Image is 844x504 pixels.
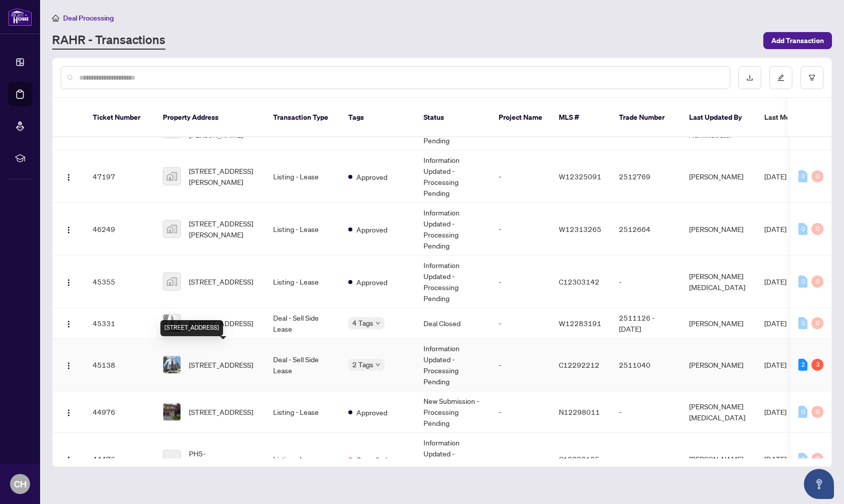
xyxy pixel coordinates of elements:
td: [PERSON_NAME] [681,203,756,256]
img: Logo [65,173,73,181]
button: Add Transaction [763,32,832,49]
span: down [375,321,380,326]
div: 3 [811,359,823,371]
td: Listing - Lease [265,256,340,308]
th: Transaction Type [265,98,340,137]
th: Status [415,98,491,137]
th: MLS # [551,98,611,137]
th: Property Address [155,98,265,137]
img: logo [8,8,32,26]
td: 44476 [85,433,155,485]
td: Information Updated - Processing Pending [415,203,491,256]
img: thumbnail-img [163,168,180,185]
img: Logo [65,279,73,287]
button: filter [800,66,823,89]
td: 2512664 [611,203,681,256]
td: Information Updated - Processing Pending [415,339,491,391]
td: - [491,308,551,339]
button: Logo [61,357,77,373]
td: - [491,391,551,433]
th: Tags [340,98,415,137]
div: 0 [811,223,823,235]
div: 0 [811,453,823,465]
span: W12325091 [559,172,601,181]
span: W12283191 [559,319,601,328]
td: Listing - Lease [265,203,340,256]
span: C12292212 [559,360,599,369]
td: New Submission - Processing Pending [415,391,491,433]
span: Approved [356,171,387,182]
td: [PERSON_NAME] [681,433,756,485]
span: 4 Tags [352,317,373,329]
span: Add Transaction [771,33,824,49]
span: [DATE] [764,407,786,416]
th: Trade Number [611,98,681,137]
span: PH5-[STREET_ADDRESS] [189,448,257,470]
span: [DATE] [764,360,786,369]
td: Information Updated - Processing Pending [415,150,491,203]
span: C12292195 [559,454,599,463]
img: Logo [65,320,73,328]
img: Logo [65,409,73,417]
td: 45331 [85,308,155,339]
td: 2511126 - [DATE] [611,308,681,339]
td: 2512769 [611,150,681,203]
button: download [738,66,761,89]
span: down [375,362,380,367]
td: 46249 [85,203,155,256]
td: Listing - Lease [265,391,340,433]
td: [PERSON_NAME][MEDICAL_DATA] [681,256,756,308]
span: home [52,15,59,22]
td: Information Updated - Processing Pending [415,433,491,485]
span: Approved [356,407,387,418]
img: thumbnail-img [163,220,180,237]
span: [STREET_ADDRESS][PERSON_NAME] [189,165,257,187]
td: - [491,203,551,256]
div: 0 [798,406,807,418]
a: RAHR - Transactions [52,32,165,50]
span: edit [777,74,784,81]
td: Deal Closed [415,308,491,339]
div: 0 [811,317,823,329]
span: Deal Processing [63,14,114,23]
button: Logo [61,315,77,331]
td: [PERSON_NAME] [681,339,756,391]
button: Logo [61,404,77,420]
span: filter [808,74,815,81]
span: Approved [356,224,387,235]
td: [PERSON_NAME][MEDICAL_DATA] [681,391,756,433]
span: Cancelled [356,454,387,465]
img: Logo [65,362,73,370]
span: download [746,74,753,81]
span: N12298011 [559,407,600,416]
td: 45138 [85,339,155,391]
span: [STREET_ADDRESS][PERSON_NAME] [189,218,257,240]
td: Deal - Sell Side Lease [265,308,340,339]
span: [STREET_ADDRESS] [189,276,253,287]
td: 2511040 [611,339,681,391]
div: 0 [798,453,807,465]
th: Ticket Number [85,98,155,137]
span: CH [14,477,27,491]
div: 0 [798,276,807,288]
button: Logo [61,168,77,184]
td: - [491,150,551,203]
th: Last Updated By [681,98,756,137]
span: Last Modified Date [764,112,825,123]
span: [STREET_ADDRESS] [189,359,253,370]
span: [STREET_ADDRESS] [189,318,253,329]
div: 0 [811,406,823,418]
img: thumbnail-img [163,315,180,332]
td: Listing - Lease [265,433,340,485]
td: [PERSON_NAME] [681,308,756,339]
td: 47197 [85,150,155,203]
td: Information Updated - Processing Pending [415,256,491,308]
div: 0 [811,170,823,182]
span: [DATE] [764,224,786,233]
span: [DATE] [764,454,786,463]
span: W12313265 [559,224,601,233]
td: - [611,256,681,308]
span: [DATE] [764,277,786,286]
button: Logo [61,451,77,467]
span: Approved [356,277,387,288]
